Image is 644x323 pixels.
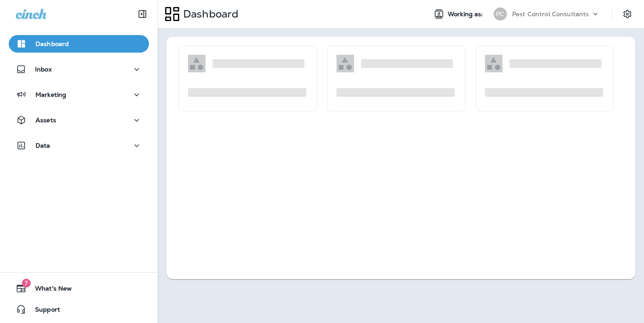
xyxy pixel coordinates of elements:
button: Settings [619,6,635,22]
p: Inbox [35,66,52,73]
p: Marketing [35,91,66,98]
span: What's New [26,285,72,295]
button: Inbox [9,60,149,78]
button: Support [9,301,149,318]
button: Assets [9,111,149,129]
span: Working as: [448,11,485,18]
button: Marketing [9,86,149,103]
p: Assets [35,117,56,124]
button: Dashboard [9,35,149,53]
button: Collapse Sidebar [130,5,155,23]
button: 7What's New [9,280,149,297]
p: Dashboard [35,40,69,47]
p: Data [35,142,50,149]
span: Support [26,306,60,316]
p: Dashboard [180,7,238,21]
span: 7 [22,279,31,288]
button: Data [9,137,149,154]
div: PC [494,7,507,21]
p: Pest Control Consultants [512,11,589,18]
